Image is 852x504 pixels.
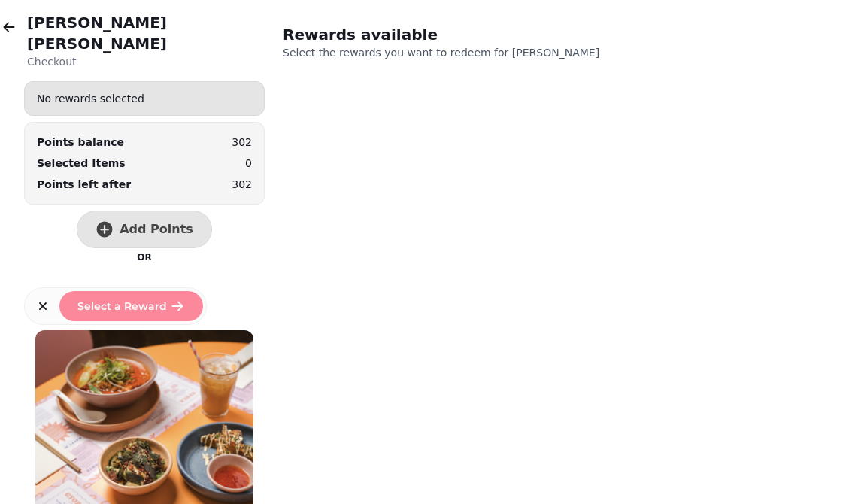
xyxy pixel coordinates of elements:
button: Select a Reward [59,291,203,321]
div: Points balance [37,135,124,150]
p: 302 [232,177,252,192]
h2: [PERSON_NAME] [PERSON_NAME] [27,12,265,54]
p: 0 [245,156,252,171]
div: No rewards selected [25,85,264,112]
p: Checkout [27,54,265,69]
p: 302 [232,135,252,150]
p: OR [137,251,151,263]
p: Points left after [37,177,131,192]
span: Select a Reward [77,301,167,311]
span: [PERSON_NAME] [512,47,599,59]
button: Add Points [77,211,212,248]
span: Add Points [120,223,193,235]
p: Selected Items [37,156,126,171]
h2: Rewards available [283,24,572,45]
p: Select the rewards you want to redeem for [283,45,668,60]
